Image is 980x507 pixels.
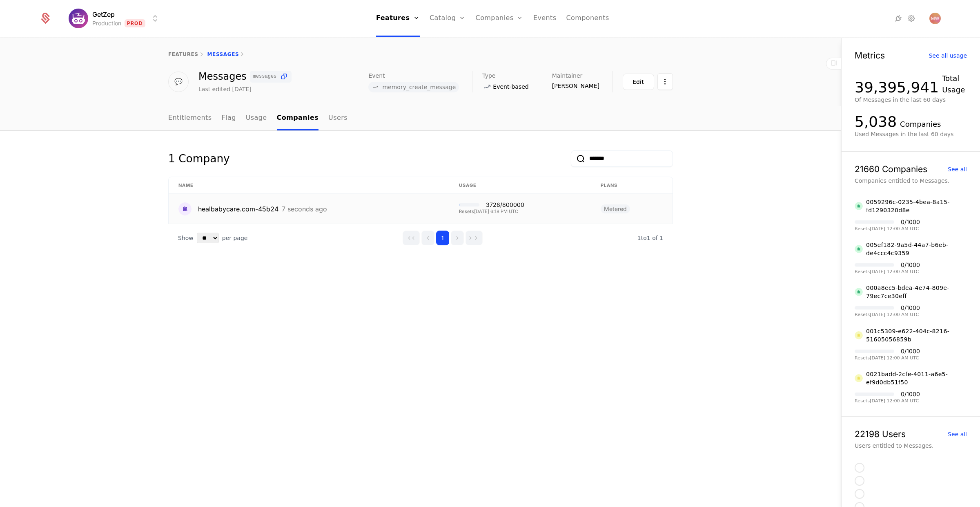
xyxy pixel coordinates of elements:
[901,305,920,311] div: 0 / 1000
[368,73,385,79] span: Event
[929,53,967,58] div: See all usage
[901,219,920,225] div: 0 / 1000
[92,19,121,27] div: Production
[906,13,916,23] a: Settings
[92,9,115,19] span: GetZep
[493,83,528,91] span: Event-based
[482,73,495,79] span: Type
[282,206,327,212] div: 7 seconds ago
[168,72,189,92] div: 💬
[893,13,903,23] a: Integrations
[198,71,292,83] div: Messages
[855,288,863,296] img: 000a8ec5-bdea-4e74-809e-79ec7ce30eff
[168,150,230,167] div: 1 Company
[633,78,644,86] div: Edit
[198,204,278,214] div: healbabycare.com-45b24
[948,431,967,437] div: See all
[855,96,967,104] div: Of Messages in the last 60 days
[855,165,927,173] div: 21660 Companies
[178,202,192,215] img: healbabycare.com-45b24
[855,177,967,185] div: Companies entitled to Messages.
[855,130,967,138] div: Used Messages in the last 60 days
[855,227,920,231] div: Resets [DATE] 12:00 AM UTC
[929,13,941,24] button: Open user button
[71,9,160,27] button: Select environment
[168,106,212,130] a: Entitlements
[459,209,524,214] div: Resets [DATE] 6:18 PM UTC
[855,202,863,210] img: 0059296c-0235-4bea-8a15-fd1290320d8e
[855,312,920,317] div: Resets [DATE] 12:00 AM UTC
[178,234,194,242] span: Show
[222,106,236,130] a: Flag
[855,51,885,60] div: Metrics
[929,13,941,24] img: Matt Wood
[168,224,673,252] div: Table pagination
[421,231,434,245] button: Go to previous page
[942,73,967,96] div: Total Usage
[403,231,420,245] button: Go to first page
[168,106,673,130] nav: Main
[855,269,920,274] div: Resets [DATE] 12:00 AM UTC
[69,9,88,28] img: GetZep
[637,235,659,241] span: 1 to 1 of
[591,177,673,194] th: Plans
[855,356,920,360] div: Resets [DATE] 12:00 AM UTC
[855,442,967,450] div: Users entitled to Messages.
[901,262,920,268] div: 0 / 1000
[901,391,920,397] div: 0 / 1000
[169,177,449,194] th: Name
[168,106,347,130] ul: Choose Sub Page
[403,231,483,245] div: Page navigation
[168,52,198,57] a: features
[901,348,920,354] div: 0 / 1000
[866,370,967,386] div: 0021badd-2cfe-4011-a6e5-ef9d0db51f50
[197,233,219,243] select: Select page size
[637,235,663,241] span: 1
[657,73,673,90] button: Select action
[900,119,941,130] div: Companies
[449,177,591,194] th: Usage
[601,204,630,213] span: Metered
[451,231,464,245] button: Go to next page
[623,74,654,90] button: Edit
[552,73,583,79] span: Maintainer
[486,202,524,208] div: 3728 / 800000
[866,284,967,300] div: 000a8ec5-bdea-4e74-809e-79ec7ce30eff
[253,74,277,79] span: messages
[222,234,248,242] span: per page
[866,327,967,343] div: 001c5309-e622-404c-8216-51605056859b
[198,85,252,93] div: Last edited [DATE]
[277,106,319,130] a: Companies
[246,106,267,130] a: Usage
[948,166,967,172] div: See all
[866,241,967,257] div: 005ef182-9a5d-44a7-b6eb-de4ccc4c9359
[855,331,863,339] img: 001c5309-e622-404c-8216-51605056859b
[855,430,906,438] div: 22198 Users
[866,198,967,214] div: 0059296c-0235-4bea-8a15-fd1290320d8e
[125,19,145,27] span: Prod
[382,84,456,90] span: memory_create_message
[436,231,449,245] button: Go to page 1
[328,106,347,130] a: Users
[855,245,863,253] img: 005ef182-9a5d-44a7-b6eb-de4ccc4c9359
[465,231,483,245] button: Go to last page
[855,79,939,96] div: 39,395,941
[855,374,863,382] img: 0021badd-2cfe-4011-a6e5-ef9d0db51f50
[855,114,897,130] div: 5,038
[855,399,920,403] div: Resets [DATE] 12:00 AM UTC
[552,82,599,90] span: [PERSON_NAME]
